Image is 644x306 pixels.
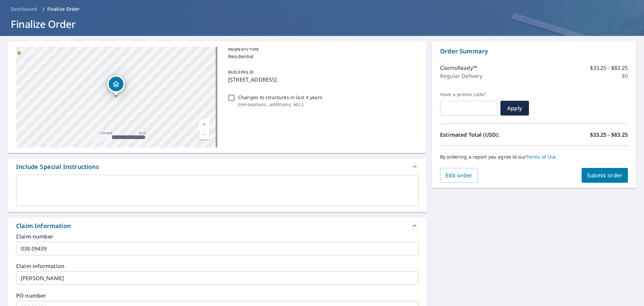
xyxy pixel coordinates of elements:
div: Include Special Instructions [8,159,427,175]
span: Apply [506,104,524,112]
button: Submit order [582,168,628,183]
p: $33.25 - $83.25 [590,64,628,72]
label: Have a promo code? [440,91,498,97]
li: / [43,5,45,13]
p: $33.25 - $83.25 [590,131,628,139]
nav: breadcrumb [8,4,636,14]
h1: Finalize Order [8,17,636,31]
p: Order Summary [440,47,628,56]
div: Claim Information [8,218,427,234]
p: $0 [622,72,628,80]
span: Edit order [445,172,473,179]
label: Claim information [16,263,419,269]
span: Submit order [587,172,623,179]
p: By ordering a report you agree to our [440,154,628,160]
p: ( renovations, additions, etc. ) [238,101,322,108]
a: Dashboard [8,4,40,14]
p: Changes to structures in last 4 years [238,94,322,101]
label: Claim number [16,234,419,239]
div: Claim Information [16,221,71,230]
p: Residential [228,53,416,60]
p: BUILDING ID [228,69,254,75]
div: Dropped pin, building 1, Residential property, 9121 Castle Pines Cir Montgomery, AL 36117 [107,75,125,96]
p: PROPERTY TYPE [228,47,416,53]
span: Dashboard [11,6,37,12]
a: Terms of Use [526,154,556,160]
p: ClaimsReady™ [440,64,477,72]
button: Edit order [440,168,478,183]
p: Estimated Total (USD): [440,131,534,139]
a: Current Level 18, Zoom Out [199,129,209,139]
a: Current Level 18, Zoom In [199,119,209,129]
label: PO number [16,293,419,298]
div: Include Special Instructions [16,162,99,171]
p: [STREET_ADDRESS] [228,76,416,84]
p: Finalize Order [47,6,80,12]
button: Apply [500,101,529,116]
p: Regular Delivery [440,72,482,80]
